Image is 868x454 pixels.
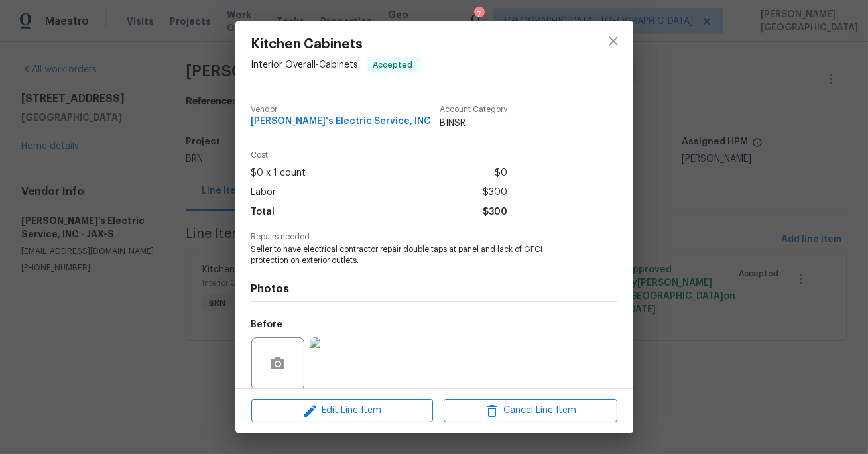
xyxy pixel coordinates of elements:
[597,25,629,57] button: close
[251,151,507,160] span: Cost
[368,58,418,72] span: Accepted
[251,183,277,202] span: Labor
[440,117,507,130] span: BINSR
[444,399,617,422] button: Cancel Line Item
[440,105,507,114] span: Account Category
[495,164,507,183] span: $0
[474,8,483,21] div: 7
[251,320,283,329] h5: Before
[251,233,617,241] span: Repairs needed
[251,164,306,183] span: $0 x 1 count
[448,402,613,419] span: Cancel Line Item
[483,183,507,202] span: $300
[255,402,429,419] span: Edit Line Item
[251,105,432,114] span: Vendor
[251,117,432,127] span: [PERSON_NAME]'s Electric Service, INC
[251,399,433,422] button: Edit Line Item
[251,60,359,70] span: Interior Overall - Cabinets
[483,203,507,222] span: $300
[251,203,275,222] span: Total
[251,282,617,296] h4: Photos
[251,37,420,52] span: Kitchen Cabinets
[251,244,581,266] span: Seller to have electrical contractor repair double taps at panel and lack of GFCI protection on e...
